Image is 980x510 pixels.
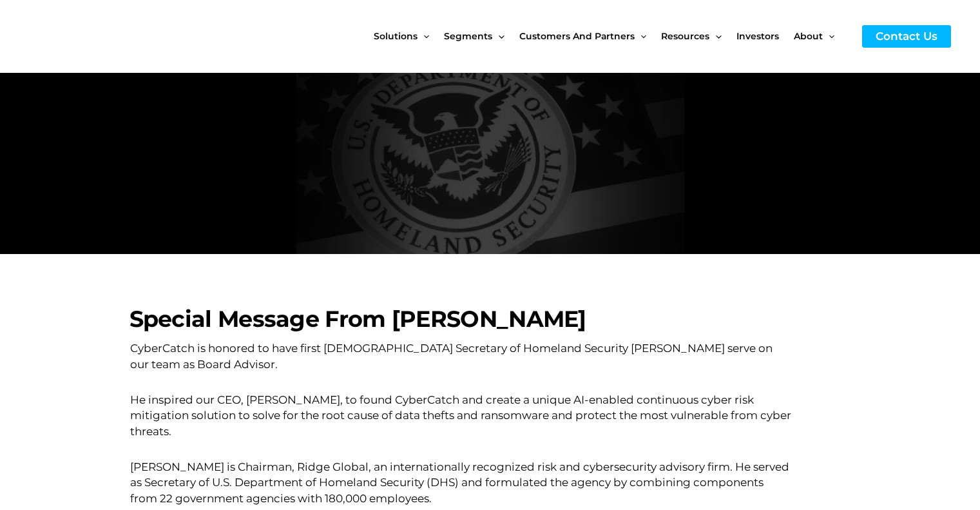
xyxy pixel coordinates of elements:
span: Customers and Partners [519,9,635,63]
img: CyberCatch [23,10,177,63]
span: Menu Toggle [635,9,646,63]
span: Segments [444,9,492,63]
a: Investors [736,9,794,63]
nav: Site Navigation: New Main Menu [374,9,849,63]
h2: Special Message From [PERSON_NAME] [130,304,851,334]
span: About [794,9,823,63]
p: CyberCatch is honored to have first [DEMOGRAPHIC_DATA] Secretary of Homeland Security [PERSON_NAM... [130,340,792,373]
p: He inspired our CEO, [PERSON_NAME], to found CyberCatch and create a unique AI-enabled continuous... [130,392,792,440]
span: Menu Toggle [418,9,429,63]
span: Solutions [374,9,418,63]
a: Contact Us [862,25,951,48]
span: Resources [661,9,709,63]
span: Menu Toggle [823,9,834,63]
p: [PERSON_NAME] is Chairman, Ridge Global, an internationally recognized risk and cybersecurity adv... [130,459,792,507]
span: Menu Toggle [492,9,504,63]
span: Menu Toggle [709,9,721,63]
span: Investors [736,9,779,63]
